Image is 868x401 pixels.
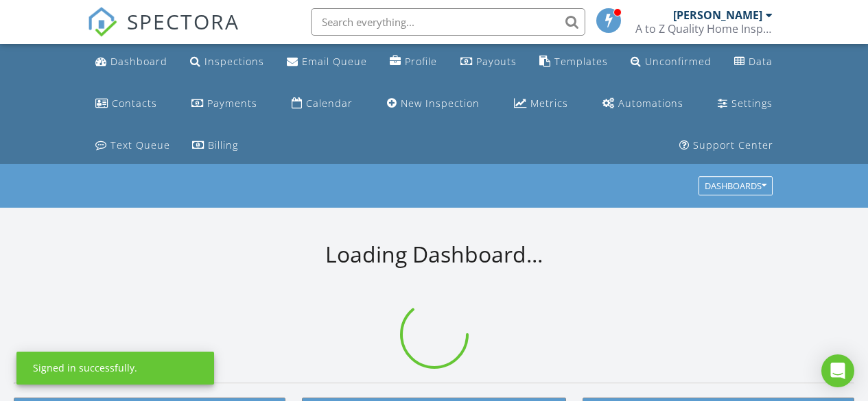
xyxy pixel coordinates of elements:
[90,91,163,117] a: Contacts
[597,91,689,117] a: Automations (Basic)
[699,177,773,196] button: Dashboards
[693,138,773,151] div: Support Center
[127,7,239,36] span: SPECTORA
[705,182,766,191] div: Dashboards
[635,22,773,36] div: A to Z Quality Home Inspections
[87,19,239,47] a: SPECTORA
[33,361,137,375] div: Signed in successfully.
[204,55,264,68] div: Inspections
[401,97,480,110] div: New Inspection
[729,49,778,75] a: Data
[112,97,157,110] div: Contacts
[674,133,779,158] a: Support Center
[554,55,608,68] div: Templates
[382,91,485,117] a: New Inspection
[187,133,244,158] a: Billing
[302,55,367,68] div: Email Queue
[749,55,773,68] div: Data
[731,97,773,110] div: Settings
[476,55,517,68] div: Payouts
[508,91,574,117] a: Metrics
[110,138,170,151] div: Text Queue
[207,97,257,110] div: Payments
[455,49,522,75] a: Payouts
[534,49,613,75] a: Templates
[208,138,238,151] div: Billing
[530,97,568,110] div: Metrics
[821,354,854,387] div: Open Intercom Messenger
[384,49,443,75] a: Company Profile
[90,49,173,75] a: Dashboard
[281,49,373,75] a: Email Queue
[90,133,176,158] a: Text Queue
[110,55,167,68] div: Dashboard
[311,8,585,36] input: Search everything...
[186,91,263,117] a: Payments
[185,49,270,75] a: Inspections
[405,55,437,68] div: Profile
[286,91,358,117] a: Calendar
[87,7,117,37] img: The Best Home Inspection Software - Spectora
[673,8,762,22] div: [PERSON_NAME]
[645,55,712,68] div: Unconfirmed
[306,97,353,110] div: Calendar
[712,91,778,117] a: Settings
[625,49,717,75] a: Unconfirmed
[618,97,683,110] div: Automations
